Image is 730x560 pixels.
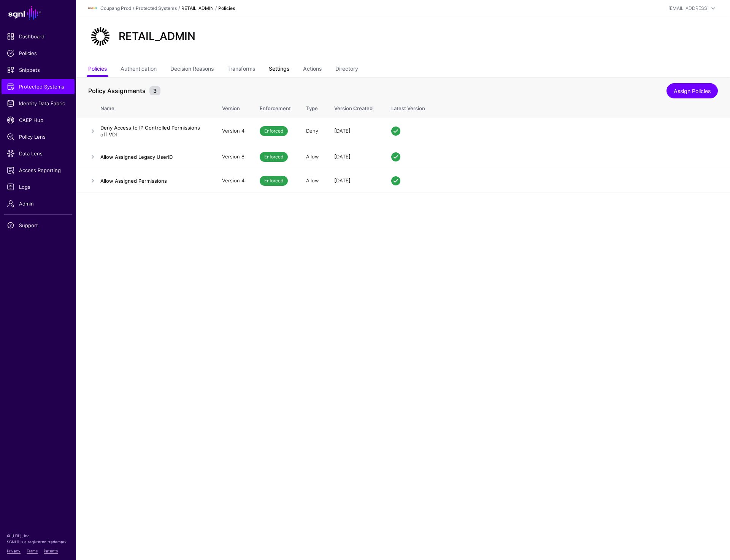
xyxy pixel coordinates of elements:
a: Dashboard [2,29,75,44]
td: Deny [298,117,327,145]
div: / [214,5,218,12]
span: Support [7,221,69,229]
th: Name [100,97,214,117]
span: Enforced [260,152,288,162]
span: Policy Assignments [86,86,148,95]
p: SGNL® is a registered trademark [7,539,69,545]
img: svg+xml;base64,PHN2ZyB3aWR0aD0iNjQiIGhlaWdodD0iNjQiIHZpZXdCb3g9IjAgMCA2NCA2NCIgZmlsbD0ibm9uZSIgeG... [88,24,113,49]
p: © [URL], Inc [7,533,69,539]
a: Decision Reasons [170,62,214,77]
a: Authentication [121,62,157,77]
span: Dashboard [7,33,69,40]
th: Enforcement [252,97,298,117]
a: Patents [44,549,58,553]
th: Type [298,97,327,117]
a: Coupang Prod [100,5,131,11]
span: Logs [7,183,69,191]
td: Allow [298,169,327,193]
a: Data Lens [2,146,75,161]
a: Admin [2,196,75,211]
a: Policies [2,46,75,61]
img: svg+xml;base64,PHN2ZyBpZD0iTG9nbyIgeG1sbnM9Imh0dHA6Ly93d3cudzMub3JnLzIwMDAvc3ZnIiB3aWR0aD0iMTIxLj... [88,4,97,13]
small: 3 [149,86,160,95]
span: Policy Lens [7,133,69,141]
th: Version Created [327,97,384,117]
span: Snippets [7,66,69,74]
h4: Allow Assigned Legacy UserID [100,153,207,160]
a: Directory [335,62,358,77]
div: / [131,5,136,12]
strong: Policies [218,5,235,11]
td: Version 8 [214,145,252,169]
strong: RETAIL_ADMIN [181,5,214,11]
span: Admin [7,200,69,207]
span: Protected Systems [7,83,69,90]
h4: Deny Access to IP Controlled Permissions off VDI [100,124,207,138]
td: Version 4 [214,117,252,145]
a: Identity Data Fabric [2,96,75,111]
span: [DATE] [334,177,351,184]
a: Access Reporting [2,163,75,178]
th: Latest Version [384,97,730,117]
a: Policy Lens [2,129,75,144]
span: CAEP Hub [7,116,69,124]
span: [DATE] [334,128,351,134]
a: Snippets [2,62,75,78]
a: Protected Systems [2,79,75,94]
a: Actions [303,62,322,77]
a: CAEP Hub [2,112,75,128]
a: Policies [88,62,107,77]
a: Privacy [7,549,21,553]
a: Transforms [227,62,255,77]
td: Allow [298,145,327,169]
td: Version 4 [214,169,252,193]
a: Terms [27,549,38,553]
span: Enforced [260,126,288,136]
span: Identity Data Fabric [7,100,69,107]
a: SGNL [5,5,71,21]
th: Version [214,97,252,117]
div: [EMAIL_ADDRESS] [668,5,709,12]
span: Enforced [260,176,288,186]
h4: Allow Assigned Permissions [100,177,207,184]
span: Data Lens [7,150,69,157]
div: / [177,5,181,12]
a: Protected Systems [136,5,177,11]
a: Settings [269,62,289,77]
span: Policies [7,49,69,57]
span: Access Reporting [7,166,69,174]
a: Assign Policies [667,83,718,98]
h2: RETAIL_ADMIN [119,30,195,43]
a: Logs [2,179,75,195]
span: [DATE] [334,153,351,160]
